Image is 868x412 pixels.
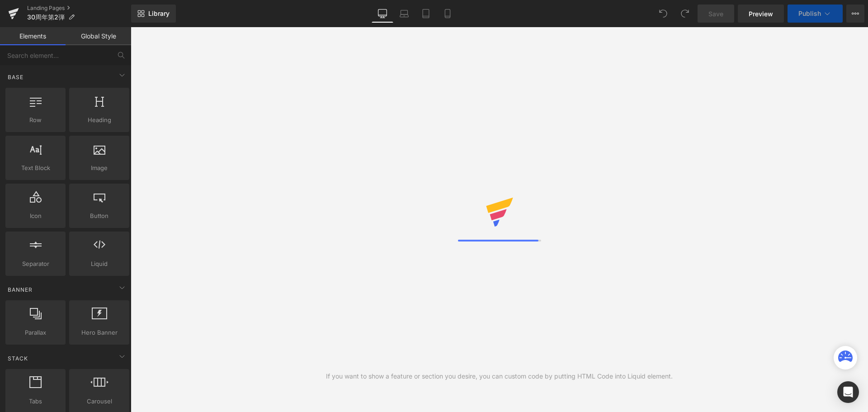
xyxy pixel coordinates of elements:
span: Liquid [72,259,127,269]
span: Hero Banner [72,328,127,337]
span: Stack [7,354,29,363]
a: Preview [738,5,784,23]
a: Desktop [372,5,393,23]
span: Parallax [8,328,63,337]
span: 30周年第2弾 [27,14,65,21]
a: Laptop [393,5,415,23]
button: More [846,5,864,23]
span: Base [7,73,24,81]
span: Heading [72,115,127,125]
button: Undo [654,5,672,23]
div: If you want to show a feature or section you desire, you can custom code by putting HTML Code int... [326,371,673,381]
span: Icon [8,211,63,221]
span: Button [72,211,127,221]
span: Save [708,9,723,19]
span: Publish [798,10,821,17]
span: Row [8,115,63,125]
span: Library [148,9,170,18]
span: Separator [8,259,63,269]
button: Publish [788,5,843,23]
a: Mobile [437,5,458,23]
div: Open Intercom Messenger [837,381,859,403]
span: Text Block [8,163,63,173]
span: Preview [749,9,773,19]
a: Global Style [66,27,131,45]
a: Landing Pages [27,5,131,12]
button: Redo [676,5,694,23]
a: New Library [131,5,176,23]
span: Image [72,163,127,173]
span: Banner [7,285,33,294]
span: Carousel [72,397,127,406]
a: Tablet [415,5,437,23]
span: Tabs [8,397,63,406]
